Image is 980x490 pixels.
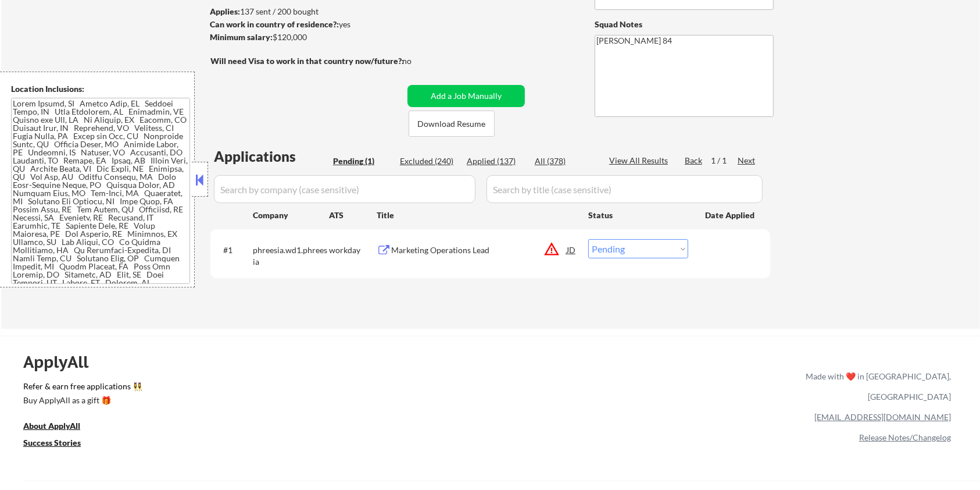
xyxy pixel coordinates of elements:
[738,155,756,166] div: Next
[801,366,951,407] div: Made with ❤️ in [GEOGRAPHIC_DATA], [GEOGRAPHIC_DATA]
[23,352,102,372] div: ApplyAll
[333,155,391,167] div: Pending (1)
[407,85,525,107] button: Add a Job Manually
[210,31,403,43] div: $120,000
[391,244,567,256] div: Marketing Operations Lead
[214,150,329,164] div: Applications
[23,421,80,431] u: About ApplyAll
[253,210,329,221] div: Company
[409,111,495,137] button: Download Resume
[588,204,688,225] div: Status
[210,56,404,66] strong: Will need Visa to work in that country now/future?:
[814,412,951,422] a: [EMAIL_ADDRESS][DOMAIN_NAME]
[223,244,244,256] div: #1
[487,175,763,203] input: Search by title (case sensitive)
[23,420,96,435] a: About ApplyAll
[535,155,593,167] div: All (378)
[859,432,951,442] a: Release Notes/Changelog
[329,244,377,256] div: workday
[566,239,577,260] div: JD
[543,241,560,257] button: warning_amber
[210,19,400,30] div: yes
[402,55,435,67] div: no
[210,19,339,29] strong: Can work in country of residence?:
[23,396,140,404] div: Buy ApplyAll as a gift 🎁
[253,244,329,267] div: phreesia.wd1.phreesia
[685,155,703,166] div: Back
[23,437,96,452] a: Success Stories
[705,210,756,221] div: Date Applied
[210,32,273,42] strong: Minimum salary:
[23,382,563,395] a: Refer & earn free applications 👯‍♀️
[377,210,577,221] div: Title
[329,210,377,221] div: ATS
[11,83,190,95] div: Location Inclusions:
[467,155,525,167] div: Applied (137)
[214,175,475,203] input: Search by company (case sensitive)
[210,6,240,16] strong: Applies:
[400,155,458,167] div: Excluded (240)
[609,155,671,166] div: View All Results
[711,155,738,166] div: 1 / 1
[23,395,140,409] a: Buy ApplyAll as a gift 🎁
[210,6,403,17] div: 137 sent / 200 bought
[595,19,774,30] div: Squad Notes
[23,438,81,448] u: Success Stories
